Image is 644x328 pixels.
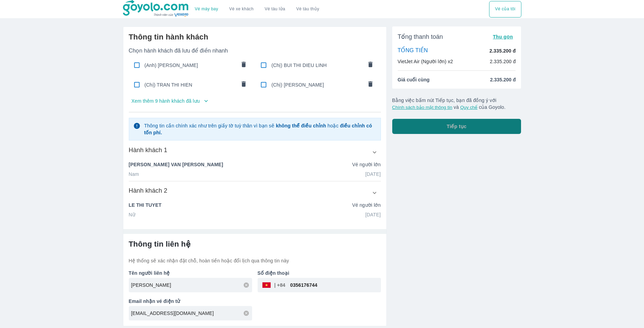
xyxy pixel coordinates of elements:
[398,58,453,65] p: VietJet Air (Người lớn) x2
[489,1,521,18] div: choose transportation mode
[189,1,325,18] div: choose transportation mode
[392,119,521,134] button: Tiếp tục
[392,97,521,111] p: Bằng việc bấm nút Tiếp tục, bạn đã đồng ý với và của Goyolo.
[129,239,381,249] h6: Thông tin liên hệ
[352,161,381,168] p: Vé người lớn
[259,1,291,18] a: Vé tàu lửa
[398,76,430,83] span: Giá cuối cùng
[236,78,251,92] button: comments
[132,98,200,104] p: Xem thêm 9 hành khách đã lưu
[129,47,381,54] p: Chọn hành khách đã lưu để điền nhanh
[129,146,168,154] h6: Hành khách 1
[145,62,236,69] span: (Anh) [PERSON_NAME]
[129,211,135,218] p: Nữ
[398,33,443,41] span: Tổng thanh toán
[129,186,168,195] h6: Hành khách 2
[144,122,376,136] p: Thông tin cần chính xác như trên giấy tờ tuỳ thân vì bạn sẽ hoặc
[489,1,521,18] button: Vé của tôi
[129,32,381,42] h6: Thông tin hành khách
[129,202,162,208] p: LE THI TUYET
[145,81,236,88] span: (Chị) TRAN THI HIEN
[129,298,180,304] b: Email nhận vé điện tử
[447,123,467,130] span: Tiếp tục
[258,270,290,276] b: Số điện thoại
[363,78,378,92] button: comments
[131,310,252,317] input: Ví dụ: abc@gmail.com
[490,76,516,83] span: 2.335.200 đ
[229,7,253,12] a: Vé xe khách
[363,58,378,72] button: comments
[490,32,516,42] button: Thu gọn
[236,58,251,72] button: comments
[271,81,363,88] span: (Chị) [PERSON_NAME]
[131,282,252,289] input: Ví dụ: NGUYEN VAN A
[276,123,326,128] strong: không thể điều chỉnh
[493,34,513,39] span: Thu gọn
[129,161,223,168] p: [PERSON_NAME] VAN [PERSON_NAME]
[271,62,363,69] span: (Chị) BUI THI DIEU LINH
[129,257,381,264] p: Hệ thống sẽ xác nhận đặt chỗ, hoàn tiền hoặc đổi lịch qua thông tin này
[392,105,452,110] button: Chính sách bảo mật thông tin
[129,270,170,276] b: Tên người liên hệ
[129,171,139,178] p: Nam
[352,202,381,208] p: Vé người lớn
[365,211,381,218] p: [DATE]
[291,1,325,18] button: Vé tàu thủy
[490,58,516,65] p: 2.335.200 đ
[129,95,381,106] button: Xem thêm 9 hành khách đã lưu
[489,47,516,54] p: 2.335.200 đ
[398,47,428,55] p: TỔNG TIỀN
[460,105,477,110] button: Quy chế
[195,7,218,12] a: Vé máy bay
[365,171,381,178] p: [DATE]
